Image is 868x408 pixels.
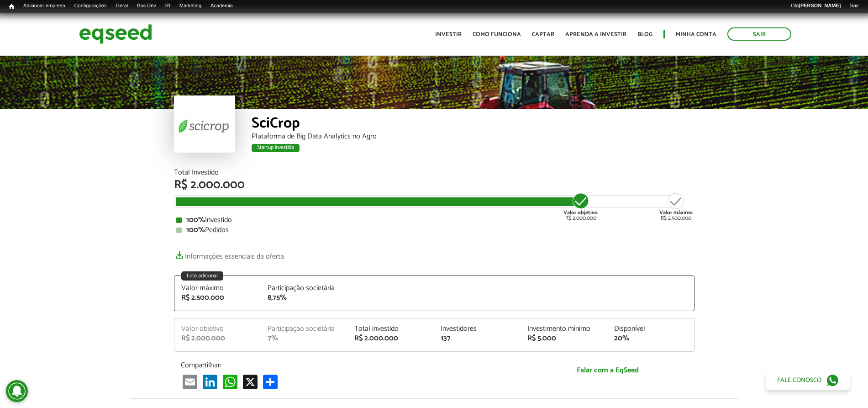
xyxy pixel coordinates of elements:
[174,169,694,176] div: Total Investido
[111,2,132,10] a: Geral
[637,32,652,37] a: Blog
[70,2,111,10] a: Configurações
[176,217,692,224] div: Investido
[473,32,521,37] a: Como funciona
[175,2,206,10] a: Marketing
[268,285,341,292] div: Participação societária
[181,361,514,370] p: Compartilhar:
[528,361,688,380] a: Falar com a EqSeed
[5,2,19,11] a: Início
[354,335,427,342] div: R$ 2.000.000
[527,325,600,333] div: Investimento mínimo
[565,32,626,37] a: Aprenda a investir
[181,294,254,302] div: R$ 2.500.000
[659,192,693,221] div: R$ 2.500.000
[181,374,199,389] a: Email
[132,2,161,10] a: Bus Dev
[252,144,300,152] div: Startup investida
[563,192,598,221] div: R$ 2.000.000
[799,3,841,8] strong: [PERSON_NAME]
[181,335,254,342] div: R$ 2.000.000
[727,27,791,41] a: Sair
[252,133,694,140] div: Plataforma de Big Data Analytics no Agro
[241,374,259,389] a: X
[766,371,850,390] a: Fale conosco
[181,285,254,292] div: Valor máximo
[676,32,716,37] a: Minha conta
[161,2,175,10] a: RI
[614,325,687,333] div: Disponível
[527,335,600,342] div: R$ 5.000
[614,335,687,342] div: 20%
[9,3,14,10] span: Início
[261,374,279,389] a: Compartilhar
[221,374,239,389] a: WhatsApp
[354,325,427,333] div: Total investido
[181,325,254,333] div: Valor objetivo
[268,294,341,302] div: 8,75%
[186,224,205,236] strong: 100%
[441,325,514,333] div: Investidores
[201,374,219,389] a: LinkedIn
[435,32,462,37] a: Investir
[176,227,692,234] div: Pedidos
[206,2,237,10] a: Academia
[532,32,554,37] a: Captar
[563,208,598,217] strong: Valor objetivo
[441,335,514,342] div: 137
[174,179,694,191] div: R$ 2.000.000
[845,2,863,10] a: Sair
[786,2,845,10] a: Olá[PERSON_NAME]
[252,116,694,133] div: SciCrop
[181,271,223,281] div: Lote adicional
[19,2,70,10] a: Adicionar empresa
[659,208,693,217] strong: Valor máximo
[186,214,205,226] strong: 100%
[79,22,152,46] img: EqSeed
[268,325,341,333] div: Participação societária
[268,335,341,342] div: 7%
[174,248,284,260] a: Informações essenciais da oferta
